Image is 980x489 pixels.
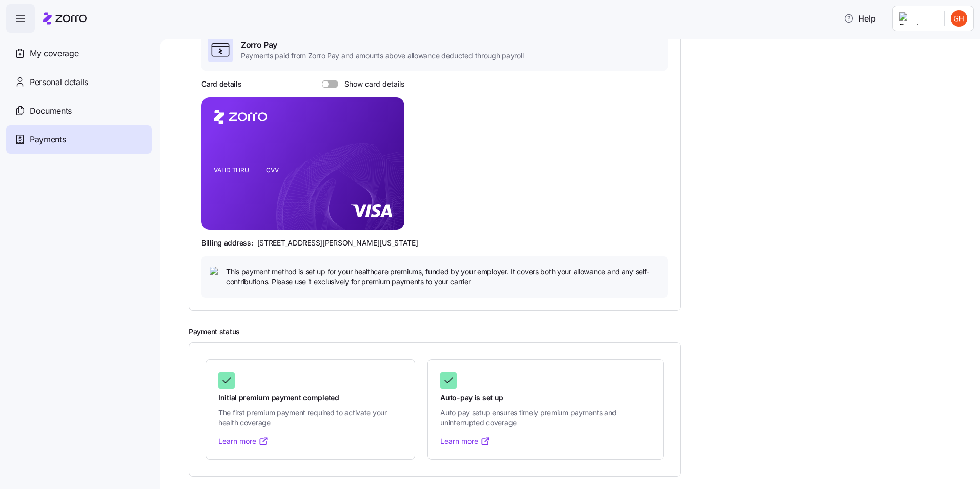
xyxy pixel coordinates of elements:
a: Learn more [218,436,269,446]
span: Help [844,12,876,25]
a: Personal details [6,68,152,96]
span: Initial premium payment completed [218,393,402,403]
img: c1b5785b506b28a557e20a2b9b3b5b52 [951,10,967,27]
img: Employer logo [899,12,936,25]
h2: Payment status [189,327,966,337]
span: Payments paid from Zorro Pay and amounts above allowance deducted through payroll [241,51,523,61]
span: Payments [30,133,66,146]
span: Show card details [338,80,404,88]
img: icon bulb [210,267,222,279]
a: Learn more [440,436,491,446]
span: Documents [30,105,72,117]
span: This payment method is set up for your healthcare premiums, funded by your employer. It covers bo... [226,267,660,288]
span: Auto pay setup ensures timely premium payments and uninterrupted coverage [440,407,651,429]
span: Auto-pay is set up [440,393,651,403]
span: The first premium payment required to activate your health coverage [218,407,402,429]
span: [STREET_ADDRESS][PERSON_NAME][US_STATE] [257,238,418,248]
tspan: CVV [266,166,279,174]
span: Personal details [30,76,88,89]
a: Documents [6,96,152,125]
span: Zorro Pay [241,38,523,51]
a: My coverage [6,39,152,68]
span: Billing address: [201,238,253,248]
tspan: VALID THRU [214,166,249,174]
h3: Card details [201,79,242,89]
button: Help [835,8,884,29]
span: My coverage [30,47,78,60]
a: Payments [6,125,152,154]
